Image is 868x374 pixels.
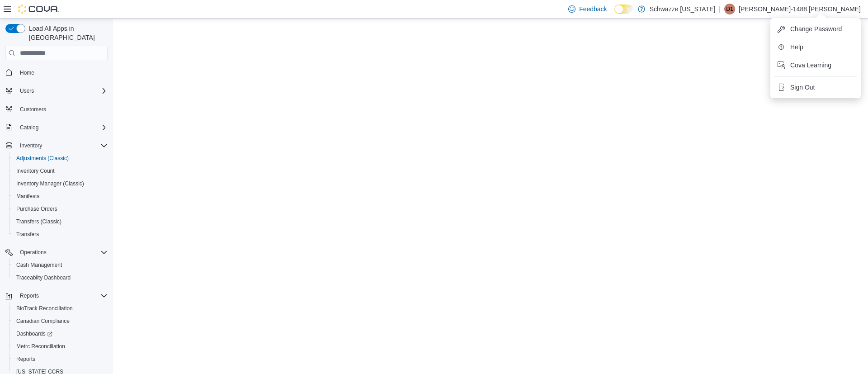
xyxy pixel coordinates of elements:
[16,122,42,133] button: Catalog
[25,24,108,42] span: Load All Apps in [GEOGRAPHIC_DATA]
[9,228,111,241] button: Transfers
[16,180,84,187] span: Inventory Manager (Classic)
[2,289,111,302] button: Reports
[20,249,47,256] span: Operations
[790,43,803,52] span: Help
[16,290,42,301] button: Reports
[9,177,111,190] button: Inventory Manager (Classic)
[579,5,607,14] span: Feedback
[16,247,108,258] span: Operations
[774,40,857,54] button: Help
[16,155,69,162] span: Adjustments (Classic)
[9,315,111,327] button: Canadian Compliance
[13,229,42,240] a: Transfers
[9,327,111,340] a: Dashboards
[16,167,55,175] span: Inventory Count
[13,191,108,202] span: Manifests
[13,341,108,352] span: Metrc Reconciliation
[16,85,108,96] span: Users
[13,204,61,214] a: Purchase Orders
[16,290,108,301] span: Reports
[13,316,108,327] span: Canadian Compliance
[16,66,108,78] span: Home
[774,58,857,72] button: Cova Learning
[13,166,108,176] span: Inventory Count
[13,166,58,176] a: Inventory Count
[9,203,111,215] button: Purchase Orders
[2,66,111,79] button: Home
[16,261,62,269] span: Cash Management
[13,216,65,227] a: Transfers (Classic)
[13,316,73,327] a: Canadian Compliance
[16,305,73,312] span: BioTrack Reconciliation
[13,260,108,270] span: Cash Management
[13,328,108,339] span: Dashboards
[726,4,733,14] span: D1
[2,246,111,259] button: Operations
[13,260,66,270] a: Cash Management
[16,317,70,325] span: Canadian Compliance
[9,353,111,365] button: Reports
[2,121,111,134] button: Catalog
[774,22,857,36] button: Change Password
[790,24,842,33] span: Change Password
[2,85,111,97] button: Users
[9,259,111,271] button: Cash Management
[13,191,43,202] a: Manifests
[9,340,111,353] button: Metrc Reconciliation
[20,87,34,95] span: Users
[16,140,46,151] button: Inventory
[13,328,56,339] a: Dashboards
[16,122,108,133] span: Catalog
[20,69,34,76] span: Home
[16,67,38,78] a: Home
[13,216,108,227] span: Transfers (Classic)
[20,142,42,149] span: Inventory
[16,274,71,281] span: Traceabilty Dashboard
[724,4,735,14] div: Denise-1488 Zamora
[16,343,65,350] span: Metrc Reconciliation
[9,165,111,177] button: Inventory Count
[16,104,50,115] a: Customers
[2,103,111,116] button: Customers
[13,303,108,314] span: BioTrack Reconciliation
[9,190,111,203] button: Manifests
[13,303,76,314] a: BioTrack Reconciliation
[13,153,108,164] span: Adjustments (Classic)
[790,83,815,92] span: Sign Out
[9,215,111,228] button: Transfers (Classic)
[774,80,857,95] button: Sign Out
[13,178,88,189] a: Inventory Manager (Classic)
[20,124,38,131] span: Catalog
[13,272,74,283] a: Traceabilty Dashboard
[9,302,111,315] button: BioTrack Reconciliation
[719,4,721,14] p: |
[16,193,39,200] span: Manifests
[614,5,633,14] input: Dark Mode
[16,355,35,363] span: Reports
[2,139,111,152] button: Inventory
[16,104,108,115] span: Customers
[13,354,108,365] span: Reports
[9,152,111,165] button: Adjustments (Classic)
[790,61,831,70] span: Cova Learning
[13,204,108,214] span: Purchase Orders
[13,341,69,352] a: Metrc Reconciliation
[13,229,108,240] span: Transfers
[13,272,108,283] span: Traceabilty Dashboard
[18,5,59,14] img: Cova
[16,85,38,96] button: Users
[16,140,108,151] span: Inventory
[16,330,52,337] span: Dashboards
[16,247,50,258] button: Operations
[13,153,72,164] a: Adjustments (Classic)
[13,354,39,365] a: Reports
[16,218,61,225] span: Transfers (Classic)
[20,292,39,299] span: Reports
[13,178,108,189] span: Inventory Manager (Classic)
[16,205,57,213] span: Purchase Orders
[9,271,111,284] button: Traceabilty Dashboard
[16,231,39,238] span: Transfers
[739,4,861,14] p: [PERSON_NAME]-1488 [PERSON_NAME]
